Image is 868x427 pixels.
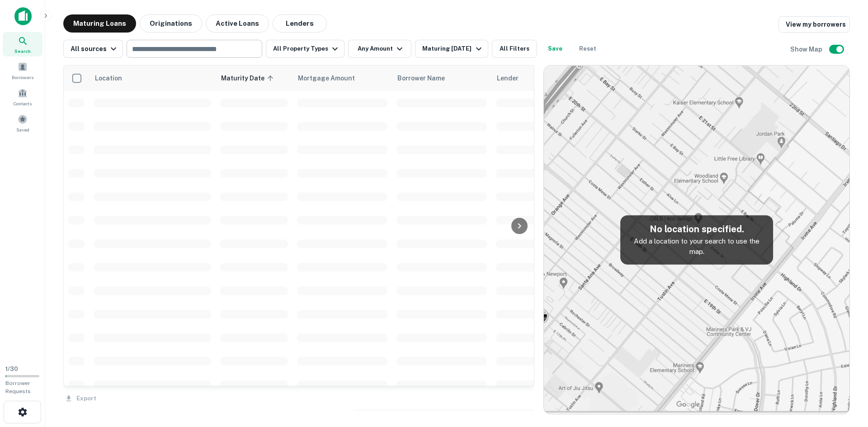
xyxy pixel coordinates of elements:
[14,47,31,55] span: Search
[823,355,868,398] iframe: Chat Widget
[415,40,488,58] button: Maturing [DATE]
[422,43,484,54] div: Maturing [DATE]
[292,66,392,91] th: Mortgage Amount
[3,58,42,83] a: Borrowers
[544,66,849,414] img: map-placeholder.webp
[89,66,216,91] th: Location
[3,32,42,56] a: Search
[627,222,766,236] h5: No location specified.
[63,40,123,58] button: All sources
[14,100,32,107] span: Contacts
[790,44,824,54] h6: Show Map
[221,73,276,84] span: Maturity Date
[14,7,32,25] img: capitalize-icon.png
[266,40,344,58] button: All Property Types
[5,380,31,394] span: Borrower Requests
[3,111,42,135] a: Saved
[12,74,33,81] span: Borrowers
[94,73,122,84] span: Location
[348,40,411,58] button: Any Amount
[492,40,537,58] button: All Filters
[497,73,519,84] span: Lender
[140,14,202,33] button: Originations
[541,40,570,58] button: Save your search to get updates of matches that match your search criteria.
[298,73,367,84] span: Mortgage Amount
[627,236,766,257] p: Add a location to your search to use the map.
[3,84,42,109] a: Contacts
[16,126,29,133] span: Saved
[397,73,445,84] span: Borrower Name
[71,43,119,54] div: All sources
[392,66,491,91] th: Borrower Name
[573,40,602,58] button: Reset
[491,66,636,91] th: Lender
[206,14,269,33] button: Active Loans
[63,14,136,33] button: Maturing Loans
[5,366,18,372] span: 1 / 30
[273,14,327,33] button: Lenders
[216,66,292,91] th: Maturity Date
[778,16,850,33] a: View my borrowers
